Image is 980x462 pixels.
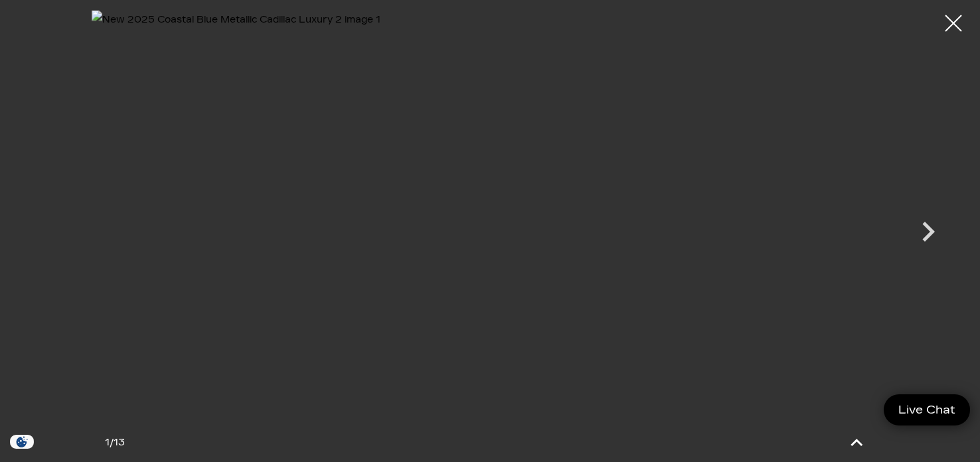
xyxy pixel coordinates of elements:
[892,402,962,418] span: Live Chat
[7,435,37,449] img: Opt-Out Icon
[7,435,37,449] section: Click to Open Cookie Consent Modal
[92,10,888,429] img: New 2025 Coastal Blue Metallic Cadillac Luxury 2 image 1
[105,437,110,448] span: 1
[114,437,125,448] span: 13
[908,205,948,265] div: Next
[105,433,125,452] div: /
[884,394,970,425] a: Live Chat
